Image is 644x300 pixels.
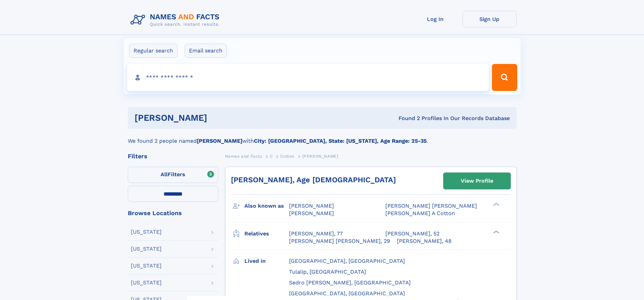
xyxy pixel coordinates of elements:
[128,167,218,183] label: Filters
[289,279,411,286] span: Sedro [PERSON_NAME], [GEOGRAPHIC_DATA]
[461,173,493,189] div: View Profile
[289,230,343,237] a: [PERSON_NAME], 77
[289,203,334,209] span: [PERSON_NAME]
[385,210,455,216] span: [PERSON_NAME] A Cotton
[289,237,390,245] a: [PERSON_NAME] [PERSON_NAME], 29
[289,258,405,264] span: [GEOGRAPHIC_DATA], [GEOGRAPHIC_DATA]
[270,154,273,159] span: C
[161,171,168,178] span: All
[385,230,439,237] a: [PERSON_NAME], 52
[270,152,273,160] a: C
[492,230,500,234] div: ❯
[397,237,452,245] a: [PERSON_NAME], 48
[131,280,162,285] div: [US_STATE]
[492,202,500,207] div: ❯
[444,173,510,189] a: View Profile
[462,11,517,27] a: Sign Up
[128,210,218,216] div: Browse Locations
[131,229,162,235] div: [US_STATE]
[289,210,334,216] span: [PERSON_NAME]
[135,114,303,122] h1: [PERSON_NAME]
[231,176,396,184] a: [PERSON_NAME], Age [DEMOGRAPHIC_DATA]
[280,154,294,159] span: Cotton
[225,152,262,160] a: Names and Facts
[131,246,162,252] div: [US_STATE]
[128,129,517,145] div: We found 2 people named with .
[254,138,427,144] b: City: [GEOGRAPHIC_DATA], State: [US_STATE], Age Range: 25-35
[303,115,510,122] div: Found 2 Profiles In Our Records Database
[244,200,289,212] h3: Also known as
[185,44,227,58] label: Email search
[129,44,177,58] label: Regular search
[408,11,462,27] a: Log In
[492,64,517,91] button: Search Button
[280,152,294,160] a: Cotton
[289,269,366,275] span: Tulalip, [GEOGRAPHIC_DATA]
[197,138,242,144] b: [PERSON_NAME]
[128,11,225,29] img: Logo Names and Facts
[385,203,477,209] span: [PERSON_NAME] [PERSON_NAME]
[244,255,289,267] h3: Lived in
[128,153,218,159] div: Filters
[127,64,489,91] input: search input
[302,154,338,159] span: [PERSON_NAME]
[244,228,289,239] h3: Relatives
[131,263,162,269] div: [US_STATE]
[289,290,405,297] span: [GEOGRAPHIC_DATA], [GEOGRAPHIC_DATA]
